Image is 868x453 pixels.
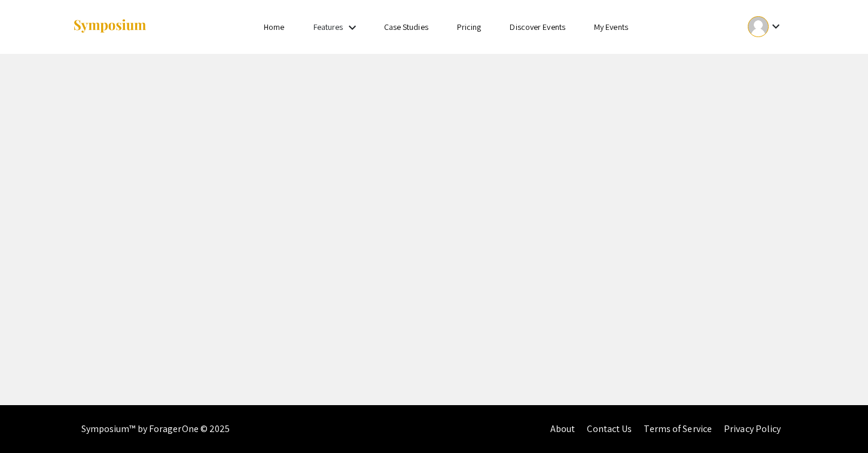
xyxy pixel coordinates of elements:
[345,20,360,35] mat-icon: Expand Features list
[735,13,796,40] button: Expand account dropdown
[769,19,783,34] mat-icon: Expand account dropdown
[644,422,712,435] a: Terms of Service
[510,22,565,32] a: Discover Events
[594,22,628,32] a: My Events
[724,422,781,435] a: Privacy Policy
[587,422,632,435] a: Contact Us
[264,22,284,32] a: Home
[457,22,482,32] a: Pricing
[550,422,575,435] a: About
[384,22,428,32] a: Case Studies
[313,22,343,32] a: Features
[72,19,147,35] img: Symposium by ForagerOne
[81,405,230,453] div: Symposium™ by ForagerOne © 2025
